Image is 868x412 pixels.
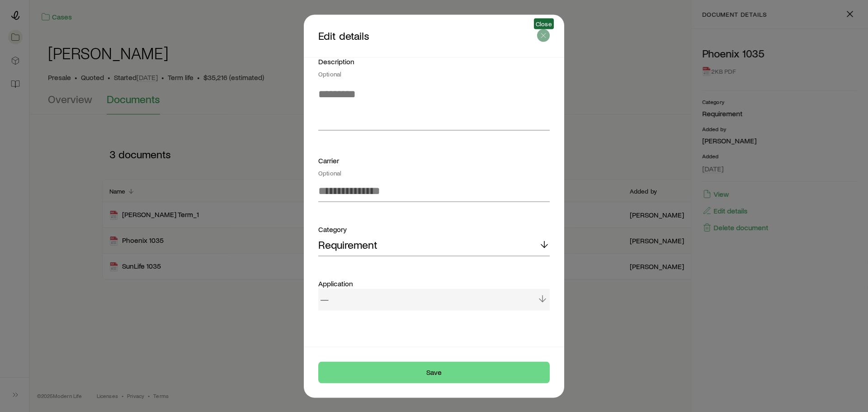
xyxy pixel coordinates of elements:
div: Description [318,56,550,77]
span: Close [536,20,552,27]
div: Optional [318,169,550,176]
div: Optional [318,70,550,77]
button: Save [318,361,550,383]
p: Requirement [318,238,377,251]
div: Carrier [318,155,550,176]
div: Category [318,223,550,234]
p: Edit details [318,29,537,43]
div: Application [318,278,550,289]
